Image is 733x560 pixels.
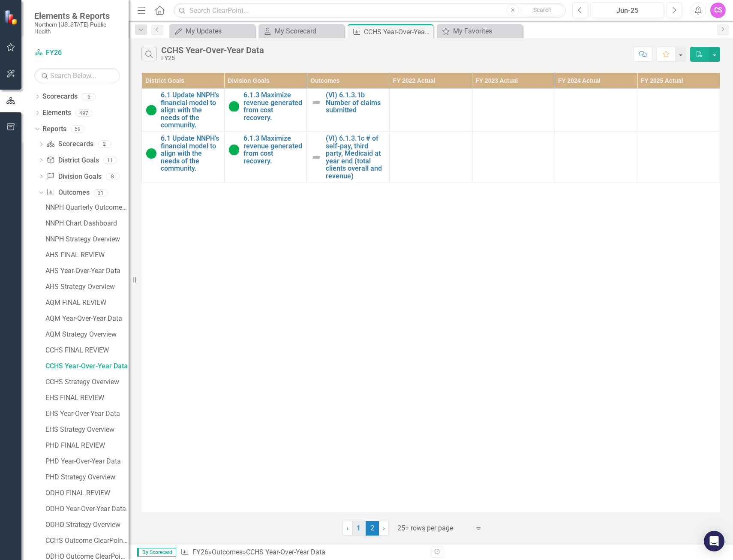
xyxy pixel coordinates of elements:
[4,10,19,25] img: ClearPoint Strategy
[46,188,89,198] a: Outcomes
[229,101,239,111] img: On Target
[45,235,129,243] div: NNPH Strategy Overview
[43,439,129,452] a: PHD FINAL REVIEW
[45,442,129,449] div: PHD FINAL REVIEW
[311,97,321,108] img: Not Defined
[224,89,307,132] td: Double-Click to Edit Right Click for Context Menu
[212,548,243,556] a: Outcomes
[45,537,129,545] div: CCHS Outcome ClearPoint and Task Owners
[82,93,96,100] div: 6
[43,423,129,437] a: EHS Strategy Overview
[45,410,129,418] div: EHS Year-Over-Year Data
[704,531,724,551] div: Open Intercom Messenger
[94,189,108,196] div: 31
[43,407,129,421] a: EHS Year-Over-Year Data
[34,68,120,83] input: Search Below...
[45,378,129,386] div: CCHS Strategy Overview
[45,362,129,370] div: CCHS Year-Over-Year Data
[45,458,129,465] div: PHD Year-Over-Year Data
[142,132,225,183] td: Double-Click to Edit Right Click for Context Menu
[146,148,156,159] img: On Target
[45,267,129,275] div: AHS Year-Over-Year Data
[43,359,129,373] a: CCHS Year-Over-Year Data
[594,6,661,16] div: Jun-25
[161,45,264,55] div: CCHS Year-Over-Year Data
[533,6,552,13] span: Search
[42,124,66,134] a: Reports
[591,3,664,18] button: Jun-25
[307,132,390,183] td: Double-Click to Edit Right Click for Context Menu
[43,391,129,405] a: EHS FINAL REVIEW
[146,105,156,115] img: On Target
[43,375,129,389] a: CCHS Strategy Overview
[453,26,520,36] div: My Favorites
[142,89,225,132] td: Double-Click to Edit Right Click for Context Menu
[246,548,325,556] div: CCHS Year-Over-Year Data
[275,26,342,36] div: My Scorecard
[243,135,303,165] a: 6.1.3 Maximize revenue generated from cost recovery.
[45,283,129,291] div: AHS Strategy Overview
[229,145,239,155] img: On Target
[71,126,84,133] div: 59
[161,55,264,61] div: FY26
[45,521,129,529] div: ODHO Strategy Overview
[46,172,101,182] a: Division Goals
[326,91,385,114] a: (VI) 6.1.3.1b Number of claims submitted
[43,280,129,294] a: AHS Strategy Overview
[326,135,385,180] a: (VI) 6.1.3.1c # of self-pay, third party, Medicaid at year end (total clients overall and revenue)
[192,548,208,556] a: FY26
[137,548,176,557] span: By Scorecard
[42,92,78,102] a: Scorecards
[43,455,129,468] a: PHD Year-Over-Year Data
[43,312,129,325] a: AQM Year-Over-Year Data
[43,470,129,484] a: PHD Strategy Overview
[46,139,93,149] a: Scorecards
[45,426,129,434] div: EHS Strategy Overview
[42,108,71,118] a: Elements
[224,132,307,183] td: Double-Click to Edit Right Click for Context Menu
[383,524,385,532] span: ›
[34,11,120,21] span: Elements & Reports
[180,548,424,557] div: » »
[45,473,129,481] div: PHD Strategy Overview
[43,518,129,532] a: ODHO Strategy Overview
[311,152,321,163] img: Not Defined
[43,343,129,357] a: CCHS FINAL REVIEW
[161,135,220,172] a: 6.1 Update NNPH's financial model to align with the needs of the community.
[261,26,342,36] a: My Scorecard
[43,328,129,341] a: AQM Strategy Overview
[43,232,129,246] a: NNPH Strategy Overview
[710,3,726,18] button: CS
[43,248,129,262] a: AHS FINAL REVIEW
[45,331,129,338] div: AQM Strategy Overview
[161,91,220,129] a: 6.1 Update NNPH's financial model to align with the needs of the community.
[43,486,129,500] a: ODHO FINAL REVIEW
[364,27,431,37] div: CCHS Year-Over-Year Data
[45,394,129,402] div: EHS FINAL REVIEW
[45,489,129,497] div: ODHO FINAL REVIEW
[521,4,564,16] button: Search
[45,346,129,354] div: CCHS FINAL REVIEW
[346,524,348,532] span: ‹
[174,3,566,18] input: Search ClearPoint...
[186,26,253,36] div: My Updates
[34,21,120,35] small: Northern [US_STATE] Public Health
[352,521,366,536] a: 1
[43,296,129,310] a: AQM FINAL REVIEW
[43,201,129,214] a: NNPH Quarterly Outcomes Report
[98,141,111,148] div: 2
[103,157,117,164] div: 11
[75,109,92,117] div: 497
[45,505,129,513] div: ODHO Year-Over-Year Data
[43,534,129,548] a: CCHS Outcome ClearPoint and Task Owners
[171,26,253,36] a: My Updates
[439,26,520,36] a: My Favorites
[45,251,129,259] div: AHS FINAL REVIEW
[307,89,390,132] td: Double-Click to Edit Right Click for Context Menu
[43,264,129,278] a: AHS Year-Over-Year Data
[366,521,379,536] span: 2
[34,48,120,58] a: FY26
[45,299,129,307] div: AQM FINAL REVIEW
[46,156,99,166] a: District Goals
